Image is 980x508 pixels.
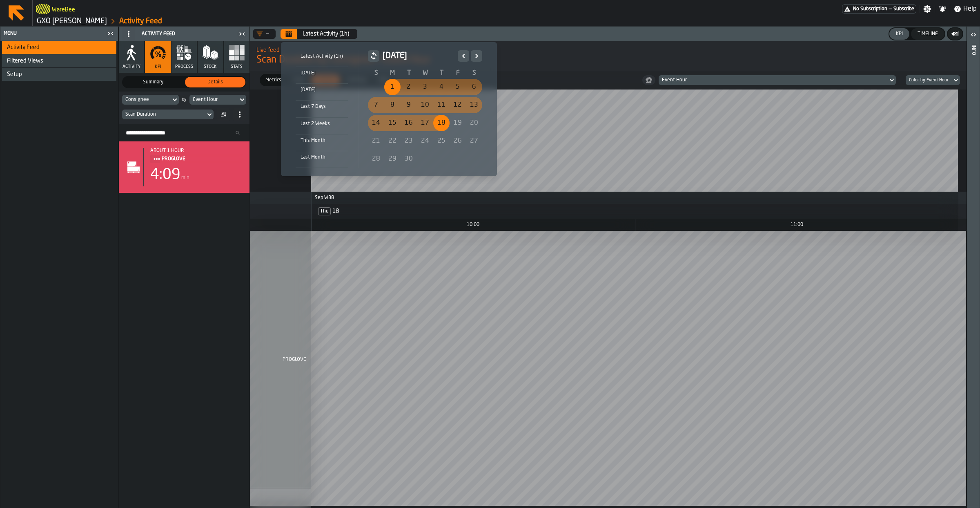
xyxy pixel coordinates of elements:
[401,115,417,131] div: 16
[401,68,417,78] th: T
[384,133,401,149] div: Monday, September 22, 2025
[450,115,466,131] div: 19
[450,79,466,95] div: Friday, September 5, 2025 selected
[450,133,466,149] div: Friday, September 26, 2025
[296,85,348,94] div: [DATE]
[384,115,401,131] div: 15
[417,133,433,149] div: 24
[296,153,348,162] div: Last Month
[466,68,482,78] th: S
[401,133,417,149] div: Tuesday, September 23, 2025
[401,97,417,113] div: 9
[417,115,433,131] div: 17
[368,133,384,149] div: Sunday, September 21, 2025
[368,133,384,149] div: 21
[466,115,482,131] div: 20
[433,79,450,95] div: Thursday, September 4, 2025 selected
[433,79,450,95] div: 4
[466,79,482,95] div: Saturday, September 6, 2025 selected
[384,79,401,95] div: 1
[417,79,433,95] div: Wednesday, September 3, 2025 selected
[384,151,401,167] div: Monday, September 29, 2025
[417,133,433,149] div: Wednesday, September 24, 2025
[368,151,384,167] div: Sunday, September 28, 2025
[458,50,469,62] button: Previous
[417,97,433,113] div: 10
[466,79,482,95] div: 6
[417,115,433,131] div: Wednesday, September 17, 2025 selected
[466,115,482,131] div: Saturday, September 20, 2025
[417,97,433,113] div: Wednesday, September 10, 2025 selected
[368,50,379,62] button: button-
[384,133,401,149] div: 22
[401,79,417,95] div: 2
[466,97,482,113] div: Saturday, September 13, 2025 selected
[450,97,466,113] div: Friday, September 12, 2025 selected
[384,79,401,95] div: Monday, September 1, 2025 selected
[450,79,466,95] div: 5
[433,133,450,149] div: Thursday, September 25, 2025
[368,97,384,113] div: Sunday, September 7, 2025 selected
[384,97,401,113] div: Monday, September 8, 2025 selected
[450,115,466,131] div: Friday, September 19, 2025
[401,79,417,95] div: Tuesday, September 2, 2025 selected
[417,68,433,78] th: W
[450,133,466,149] div: 26
[384,151,401,167] div: 29
[384,97,401,113] div: 8
[401,97,417,113] div: Tuesday, September 9, 2025 selected
[368,115,384,131] div: Sunday, September 14, 2025 selected
[368,115,384,131] div: 14
[296,69,348,78] div: [DATE]
[401,151,417,167] div: Tuesday, September 30, 2025
[383,50,454,62] h2: [DATE]
[401,115,417,131] div: Tuesday, September 16, 2025 selected
[368,68,384,78] th: S
[296,119,348,128] div: Last 2 Weeks
[433,115,450,131] div: 18
[368,50,482,168] div: September 2025
[368,151,384,167] div: 28
[433,133,450,149] div: 25
[384,115,401,131] div: Monday, September 15, 2025 selected
[368,97,384,113] div: 7
[296,102,348,111] div: Last 7 Days
[433,68,450,78] th: T
[466,97,482,113] div: 13
[450,97,466,113] div: 12
[471,50,482,62] button: Next
[466,133,482,149] div: 27
[296,136,348,145] div: This Month
[296,52,348,61] div: Latest Activity (1h)
[466,133,482,149] div: Saturday, September 27, 2025
[401,133,417,149] div: 23
[433,97,450,113] div: Thursday, September 11, 2025 selected
[450,68,466,78] th: F
[368,68,482,168] table: September 2025
[433,115,450,131] div: Today, Thursday, September 18, 2025 selected, Last available date
[417,79,433,95] div: 3
[401,151,417,167] div: 30
[433,97,450,113] div: 11
[287,49,490,170] div: Select date range Select date range
[384,68,401,78] th: M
